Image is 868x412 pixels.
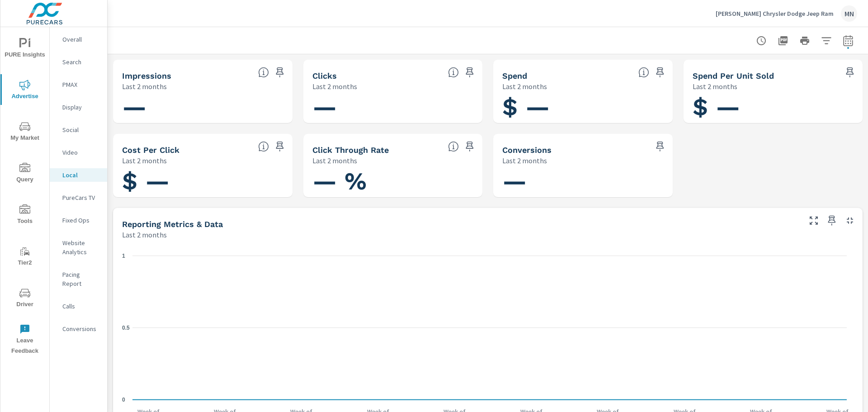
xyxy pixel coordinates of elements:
[807,213,821,228] button: Make Fullscreen
[502,92,664,123] h1: $ —
[50,100,107,114] div: Display
[50,236,107,259] div: Website Analytics
[638,67,649,78] span: The amount of money spent on advertising during the period. [Source: This data is provided by the...
[122,166,283,197] h1: $ —
[62,302,100,311] p: Calls
[448,67,459,78] span: The number of times an ad was clicked by a consumer. [Source: This data is provided by the Local ...
[653,139,667,154] span: Save this to your personalized report
[62,125,100,134] p: Social
[312,92,474,123] h1: —
[258,141,269,152] span: Average cost of each click. The calculation for this metric is: "Spend/Clicks". For example, if y...
[502,81,547,92] p: Last 2 months
[312,71,337,81] h5: Clicks
[50,168,107,182] div: Local
[502,155,547,166] p: Last 2 months
[653,65,667,80] span: Save this to your personalized report
[50,213,107,227] div: Fixed Ops
[312,81,357,92] p: Last 2 months
[716,9,834,18] p: [PERSON_NAME] Chrysler Dodge Jeep Ram
[693,92,854,123] h1: $ —
[502,166,664,197] h1: —
[258,67,269,78] span: The number of times an ad was shown on your behalf. [Source: This data is provided by the Local a...
[62,270,100,288] p: Pacing Report
[448,141,459,152] span: Percentage of users who viewed your campaigns who clicked through to your website. For example, i...
[3,80,47,102] span: Advertise
[50,322,107,336] div: Conversions
[817,32,835,50] button: Apply Filters
[3,38,47,60] span: PURE Insights
[50,146,107,159] div: Video
[62,170,100,180] p: Local
[122,92,283,123] h1: —
[312,145,389,155] h5: Click Through Rate
[50,191,107,204] div: PureCars TV
[50,299,107,313] div: Calls
[312,166,474,197] h1: — %
[3,324,47,356] span: Leave Feedback
[62,324,100,333] p: Conversions
[841,5,857,22] div: MN
[122,155,167,166] p: Last 2 months
[273,65,287,80] span: Save this to your personalized report
[122,71,171,81] h5: Impressions
[502,145,552,155] h5: Conversions
[122,81,167,92] p: Last 2 months
[122,219,223,229] h5: Reporting Metrics & Data
[273,139,287,154] span: Save this to your personalized report
[825,213,839,228] span: Save this to your personalized report
[62,35,100,44] p: Overall
[843,65,857,80] span: Save this to your personalized report
[122,229,167,240] p: Last 2 months
[122,145,179,155] h5: Cost Per Click
[50,268,107,290] div: Pacing Report
[3,163,47,185] span: Query
[122,325,130,331] text: 0.5
[62,148,100,157] p: Video
[462,139,477,154] span: Save this to your personalized report
[502,71,527,81] h5: Spend
[3,121,47,143] span: My Market
[839,32,857,50] button: Select Date Range
[62,216,100,225] p: Fixed Ops
[843,213,857,228] button: Minimize Widget
[50,78,107,91] div: PMAX
[312,155,357,166] p: Last 2 months
[50,33,107,46] div: Overall
[50,55,107,69] div: Search
[462,65,477,80] span: Save this to your personalized report
[62,103,100,112] p: Display
[50,123,107,137] div: Social
[3,204,47,227] span: Tools
[0,27,49,360] div: nav menu
[62,193,100,202] p: PureCars TV
[62,80,100,89] p: PMAX
[122,397,125,403] text: 0
[122,253,125,259] text: 1
[796,32,814,50] button: Print Report
[3,246,47,268] span: Tier2
[693,81,737,92] p: Last 2 months
[774,32,792,50] button: "Export Report to PDF"
[693,71,774,81] h5: Spend Per Unit Sold
[62,57,100,66] p: Search
[62,238,100,256] p: Website Analytics
[3,288,47,310] span: Driver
